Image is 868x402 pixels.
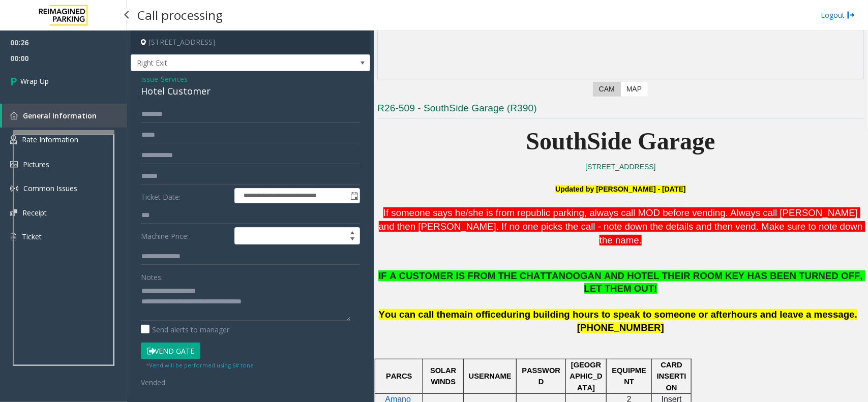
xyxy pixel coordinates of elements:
[10,209,17,216] img: 'icon'
[10,232,17,241] img: 'icon'
[585,163,655,171] a: [STREET_ADDRESS]
[158,74,188,84] span: -
[577,322,664,333] span: [PHONE_NUMBER]
[141,343,200,360] button: Vend Gate
[141,74,158,84] span: Issue
[847,10,855,20] img: logout
[657,361,686,392] span: CARD INSERTION
[501,309,857,320] span: during building hours to speak to someone or afterhours and leave a message.
[161,74,188,84] span: Services
[377,102,864,118] h3: R26-509 - SouthSide Garage (R390)
[138,188,232,203] label: Ticket Date:
[141,84,360,98] div: Hotel Customer
[146,361,254,369] small: Vend will be performed using 6# tone
[20,76,49,86] span: Wrap Up
[620,82,648,97] label: Map
[345,228,360,236] span: Increase value
[10,161,18,168] img: 'icon'
[379,207,865,245] span: . Always call [PERSON_NAME] and then [PERSON_NAME]. If no one picks the call - note down the deta...
[345,236,360,244] span: Decrease value
[570,361,603,392] span: [GEOGRAPHIC_DATA]
[138,227,232,244] label: Machine Price:
[451,309,501,320] span: main office
[383,207,726,218] span: If someone says he/she is from republic parking, always call MOD before vending
[348,189,360,203] span: Toggle popup
[593,82,621,97] label: CAM
[612,366,647,386] span: EQUIPMENT
[131,30,370,54] h4: [STREET_ADDRESS]
[555,185,685,193] font: Updated by [PERSON_NAME] - [DATE]
[141,378,165,387] span: Vended
[10,112,18,119] img: 'icon'
[526,128,715,154] span: SouthSide Garage
[23,111,97,120] span: General Information
[141,324,229,335] label: Send alerts to manager
[379,309,451,320] span: You can call the
[386,372,412,380] span: PARCS
[522,366,560,386] span: PASSWORD
[430,366,458,386] span: SOLAR WINDS
[141,268,163,283] label: Notes:
[131,55,322,71] span: Right Exit
[10,184,18,193] img: 'icon'
[132,3,228,27] h3: Call processing
[378,270,865,294] span: IF A CUSTOMER IS FROM THE CHATTANOOGAN AND HOTEL THEIR ROOM KEY HAS BEEN TURNED OFF, LET THEM OUT!
[469,372,512,380] span: USERNAME
[2,104,127,128] a: General Information
[821,10,855,20] a: Logout
[10,135,17,144] img: 'icon'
